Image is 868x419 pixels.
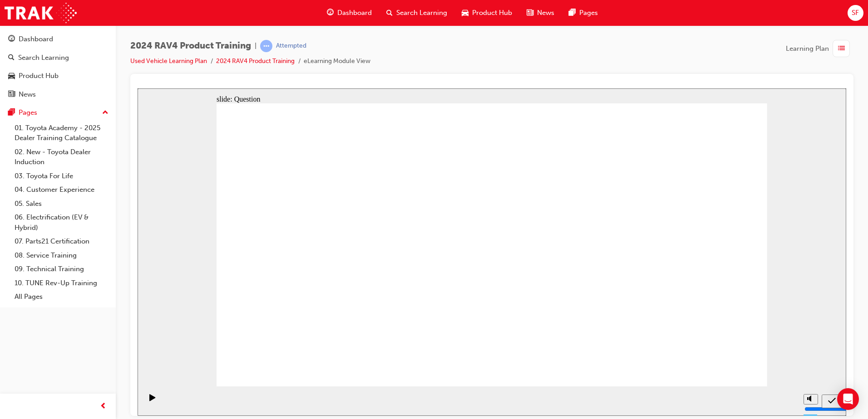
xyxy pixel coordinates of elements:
[304,56,370,67] li: eLearning Module View
[8,109,15,117] span: pages-icon
[8,72,15,80] span: car-icon
[19,89,36,100] div: News
[786,40,853,57] button: Learning Plan
[386,7,393,19] span: search-icon
[454,4,519,22] a: car-iconProduct Hub
[276,42,306,50] div: Attempted
[527,7,533,19] span: news-icon
[786,44,829,54] span: Learning Plan
[472,8,512,18] span: Product Hub
[537,8,554,18] span: News
[8,54,15,62] span: search-icon
[667,317,725,324] input: volume
[11,145,112,169] a: 02. New - Toyota Dealer Induction
[4,31,112,48] a: Dashboard
[684,298,705,327] nav: slide navigation
[11,210,112,234] a: 06. Electrification (EV & Hybrid)
[19,71,59,81] div: Product Hub
[11,169,112,183] a: 03. Toyota For Life
[5,298,20,327] div: playback controls
[11,183,112,197] a: 04. Customer Experience
[4,49,112,66] a: Search Learning
[327,7,334,19] span: guage-icon
[396,8,447,18] span: Search Learning
[4,68,112,84] a: Product Hub
[260,40,272,52] span: learningRecordVerb_ATTEMPT-icon
[337,8,372,18] span: Dashboard
[11,290,112,304] a: All Pages
[19,34,53,44] div: Dashboard
[4,104,112,121] button: Pages
[848,5,863,21] button: SF
[11,276,112,290] a: 10. TUNE Rev-Up Training
[216,57,295,65] a: 2024 RAV4 Product Training
[579,8,598,18] span: Pages
[130,57,207,65] a: Used Vehicle Learning Plan
[100,401,107,412] span: prev-icon
[11,248,112,263] a: 08. Service Training
[852,8,859,18] span: SF
[320,4,379,22] a: guage-iconDashboard
[379,4,454,22] a: search-iconSearch Learning
[11,262,112,276] a: 09. Technical Training
[11,234,112,248] a: 07. Parts21 Certification
[462,7,469,19] span: car-icon
[8,35,15,44] span: guage-icon
[519,4,562,22] a: news-iconNews
[562,4,605,22] a: pages-iconPages
[569,7,576,19] span: pages-icon
[684,306,705,320] button: Submit (Ctrl+Alt+S)
[661,298,680,327] div: misc controls
[837,388,859,410] div: Open Intercom Messenger
[11,121,112,145] a: 01. Toyota Academy - 2025 Dealer Training Catalogue
[19,107,37,118] div: Pages
[255,41,256,51] span: |
[5,3,77,23] img: Trak
[838,43,845,54] span: list-icon
[666,306,681,316] button: Mute (Ctrl+Alt+M)
[11,197,112,211] a: 05. Sales
[130,41,251,51] span: 2024 RAV4 Product Training
[18,53,69,63] div: Search Learning
[4,86,112,103] a: News
[102,107,108,119] span: up-icon
[8,91,15,99] span: news-icon
[4,29,112,104] button: DashboardSearch LearningProduct HubNews
[5,305,20,321] button: Play (Ctrl+Alt+P)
